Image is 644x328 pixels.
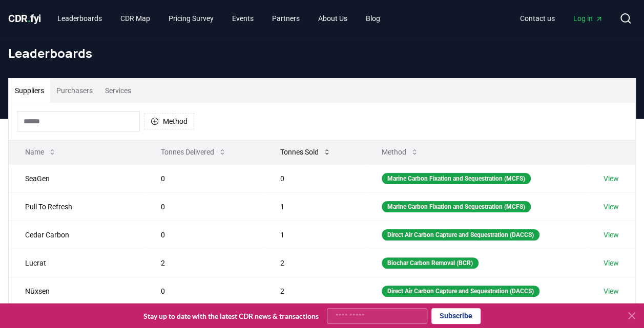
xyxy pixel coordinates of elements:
[382,201,531,212] div: Marine Carbon Fixation and Sequestration (MCFS)
[603,230,618,240] a: View
[358,9,388,28] a: Blog
[144,221,264,249] td: 0
[603,286,618,296] a: View
[373,142,427,162] button: Method
[9,277,144,305] td: Nūxsen
[8,45,636,61] h1: Leaderboards
[382,173,531,184] div: Marine Carbon Fixation and Sequestration (MCFS)
[264,277,365,305] td: 2
[28,12,31,25] span: .
[144,113,194,129] button: Method
[264,221,365,249] td: 1
[49,9,110,28] a: Leaderboards
[512,9,563,28] a: Contact us
[382,286,539,297] div: Direct Air Carbon Capture and Sequestration (DACCS)
[224,9,262,28] a: Events
[264,249,365,277] td: 2
[272,142,339,162] button: Tonnes Sold
[264,164,365,192] td: 0
[264,192,365,221] td: 1
[9,192,144,221] td: Pull To Refresh
[99,78,137,103] button: Services
[264,9,308,28] a: Partners
[603,173,618,184] a: View
[144,164,264,192] td: 0
[9,164,144,192] td: SeaGen
[603,258,618,268] a: View
[310,9,356,28] a: About Us
[9,249,144,277] td: Lucrat
[8,11,41,26] a: CDR.fyi
[17,142,65,162] button: Name
[50,78,99,103] button: Purchasers
[603,202,618,212] a: View
[8,12,41,25] span: CDR fyi
[9,78,50,103] button: Suppliers
[512,9,611,28] nav: Main
[153,142,235,162] button: Tonnes Delivered
[9,221,144,249] td: Cedar Carbon
[382,229,539,240] div: Direct Air Carbon Capture and Sequestration (DACCS)
[144,249,264,277] td: 2
[112,9,158,28] a: CDR Map
[160,9,222,28] a: Pricing Survey
[573,13,603,24] span: Log in
[49,9,388,28] nav: Main
[565,9,611,28] a: Log in
[382,257,479,269] div: Biochar Carbon Removal (BCR)
[144,277,264,305] td: 0
[144,192,264,221] td: 0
